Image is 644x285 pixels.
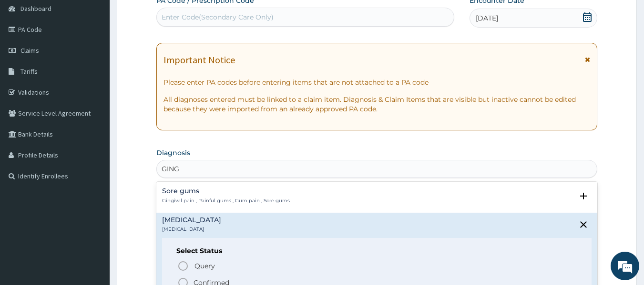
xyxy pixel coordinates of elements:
div: Enter Code(Secondary Care Only) [162,12,274,22]
label: Diagnosis [156,148,190,157]
i: open select status [578,190,589,202]
i: status option query [177,260,189,272]
span: Dashboard [20,4,51,13]
h4: Sore gums [162,187,290,195]
h1: Important Notice [164,55,235,65]
span: Claims [20,46,39,55]
span: [DATE] [476,13,498,23]
p: Gingival pain , Painful gums , Gum pain , Sore gums [162,197,290,204]
textarea: Type your message and hit 'Enter' [5,187,182,220]
h6: Select Status [176,247,578,255]
p: [MEDICAL_DATA] [162,226,221,233]
i: close select status [578,219,589,230]
span: Tariffs [20,67,38,76]
img: d_794563401_company_1708531726252_794563401 [18,48,39,71]
p: Please enter PA codes before entering items that are not attached to a PA code [164,78,591,87]
div: Chat with us now [50,53,160,66]
h4: [MEDICAL_DATA] [162,216,221,224]
span: We're online! [55,83,132,179]
div: Minimize live chat window [156,5,179,28]
span: Query [194,261,215,271]
p: All diagnoses entered must be linked to a claim item. Diagnosis & Claim Items that are visible bu... [164,95,591,114]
